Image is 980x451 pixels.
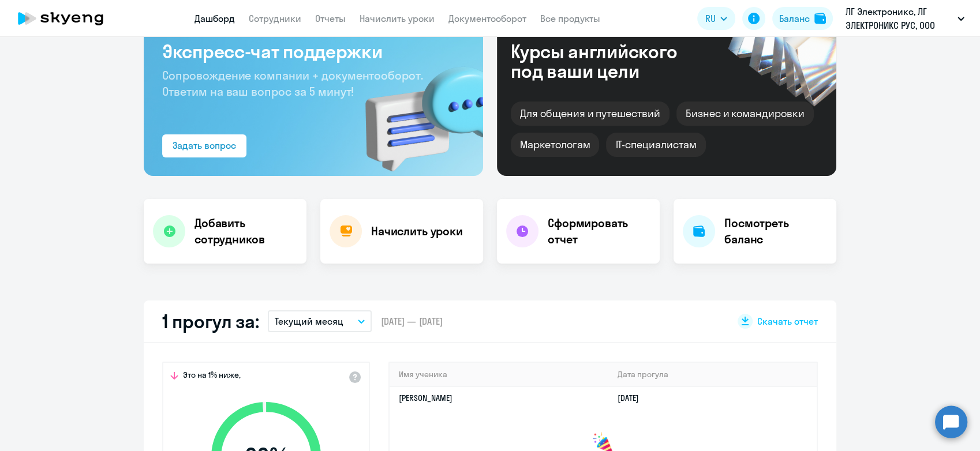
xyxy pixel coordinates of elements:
a: Документооборот [448,13,526,24]
h3: Экспресс-чат поддержки [162,40,465,63]
button: Балансbalance [772,7,833,30]
h4: Сформировать отчет [548,215,650,247]
a: Начислить уроки [360,13,435,24]
a: Дашборд [194,13,235,24]
h2: 1 прогул за: [162,310,259,333]
a: Все продукты [540,13,600,24]
p: ЛГ Электроникс, ЛГ ЭЛЕКТРОНИКС РУС, ООО [846,5,953,32]
span: Сопровождение компании + документооборот. Ответим на ваш вопрос за 5 минут! [162,68,423,99]
th: Дата прогула [608,363,817,386]
div: Маркетологам [511,133,599,157]
div: Бизнес и командировки [676,102,814,126]
a: [DATE] [618,393,648,403]
div: Для общения и путешествий [511,102,669,126]
th: Имя ученика [390,363,608,386]
span: [DATE] — [DATE] [381,315,442,328]
div: IT-специалистам [606,133,705,157]
button: Задать вопрос [162,134,246,157]
h4: Посмотреть баланс [724,215,827,247]
p: Текущий месяц [275,314,343,328]
a: Отчеты [315,13,346,24]
div: Курсы английского под ваши цели [511,42,708,81]
h4: Добавить сотрудников [194,215,297,247]
img: balance [814,13,826,24]
a: Сотрудники [249,13,301,24]
div: Баланс [779,12,810,25]
button: ЛГ Электроникс, ЛГ ЭЛЕКТРОНИКС РУС, ООО [840,5,970,32]
h4: Начислить уроки [371,223,463,239]
span: RU [705,12,716,25]
div: Задать вопрос [173,138,236,152]
span: Это на 1% ниже, [183,370,241,384]
img: bg-img [349,46,483,176]
a: [PERSON_NAME] [399,393,452,403]
button: RU [697,7,735,30]
span: Скачать отчет [757,315,818,328]
button: Текущий месяц [268,310,372,332]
